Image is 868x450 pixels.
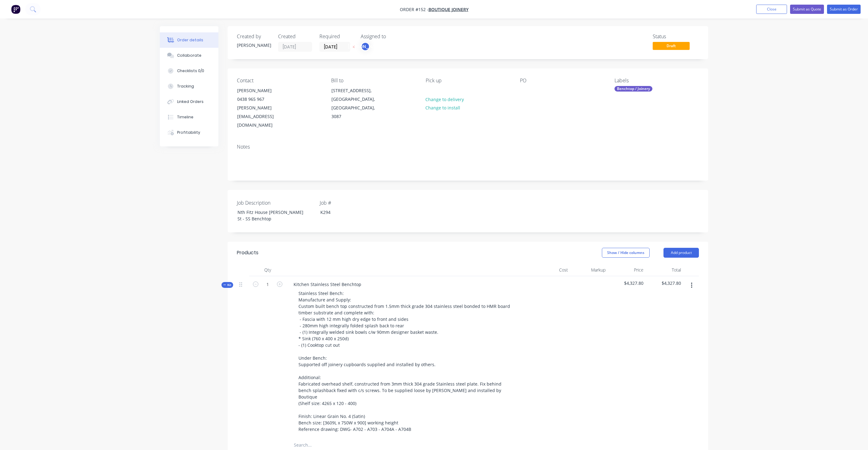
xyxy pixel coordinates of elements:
div: K294 [315,208,392,217]
span: Order #152 - [400,6,428,12]
div: Cost [533,264,570,276]
button: Change to install [422,104,464,112]
div: Total [646,264,684,276]
div: Required [319,34,353,39]
div: Profitability [177,130,200,135]
button: Tracking [160,79,218,94]
button: Show / Hide columns [602,248,650,258]
div: Benchtop / Joinery [614,86,652,92]
button: Linked Orders [160,94,218,109]
div: Tracking [177,84,194,89]
div: Qty [249,264,286,276]
button: Change to delivery [422,95,467,103]
div: Collaborate [177,53,201,58]
label: Job Description [237,199,314,207]
div: Nth Fitz House [PERSON_NAME] St - SS Benchtop [233,208,310,223]
button: Checklists 0/0 [160,63,218,79]
button: Add product [663,248,699,258]
div: Linked Orders [177,99,204,104]
a: Boutique Joinery [428,6,468,12]
div: [PERSON_NAME] [237,42,271,48]
div: Checklists 0/0 [177,68,204,74]
div: PO [520,78,604,84]
div: [PERSON_NAME] [237,86,288,95]
div: [PERSON_NAME][EMAIL_ADDRESS][DOMAIN_NAME] [237,104,288,129]
button: Submit as Order [827,5,861,14]
div: [STREET_ADDRESS],[GEOGRAPHIC_DATA], [GEOGRAPHIC_DATA], 3087 [326,86,388,121]
div: Bill to [331,78,416,84]
div: Contact [237,78,321,84]
button: Kit [221,282,233,288]
div: Markup [570,264,608,276]
button: Timeline [160,109,218,125]
div: Timeline [177,114,193,120]
div: [STREET_ADDRESS], [331,86,383,95]
label: Job # [320,199,397,207]
div: Pick up [426,78,510,84]
div: Order details [177,37,203,43]
div: Price [608,264,646,276]
button: Close [756,5,787,14]
div: Assigned to [361,34,422,39]
button: Order details [160,32,218,48]
div: Stainless Steel Bench: Manufacture and Supply: Custom built bench top constructed from 1.5mm thic... [294,289,520,434]
div: Products [237,249,258,256]
div: Created by [237,34,271,39]
div: Labels [614,78,699,84]
div: Status [653,34,699,39]
div: Notes [237,144,699,150]
button: Collaborate [160,48,218,63]
button: Profitability [160,125,218,140]
span: $4,327.80 [610,280,643,286]
span: Kit [223,283,231,287]
div: Created [278,34,312,39]
div: [GEOGRAPHIC_DATA], [GEOGRAPHIC_DATA], 3087 [331,95,383,121]
div: 0438 965 967 [237,95,288,104]
button: Submit as Quote [790,5,824,14]
span: $4,327.80 [648,280,681,286]
span: Draft [653,42,690,50]
div: Kitchen Stainless Steel Benchtop [289,280,366,289]
div: [PERSON_NAME]0438 965 967[PERSON_NAME][EMAIL_ADDRESS][DOMAIN_NAME] [232,86,294,130]
img: Factory [11,5,20,14]
button: [PERSON_NAME] [361,42,370,51]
